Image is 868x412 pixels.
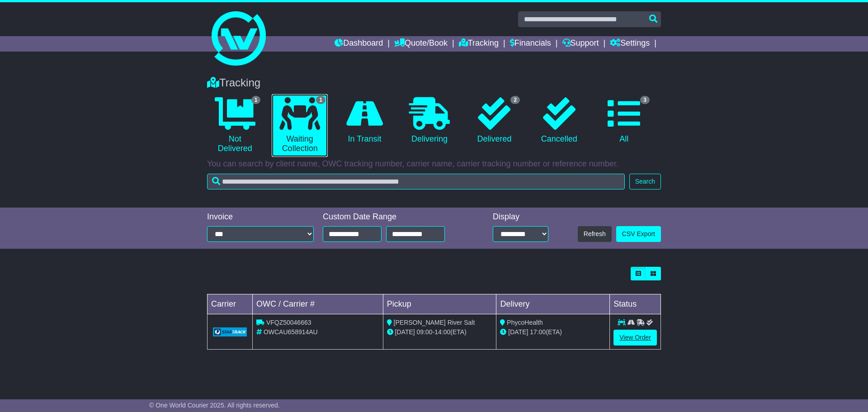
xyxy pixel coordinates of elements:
a: 1 Waiting Collection [272,94,327,157]
span: 2 [510,96,520,104]
span: 09:00 [417,328,433,336]
button: Refresh [578,226,612,242]
span: VFQZ50046663 [266,319,311,326]
div: Display [493,212,548,222]
div: - (ETA) [387,327,493,337]
span: [DATE] [508,328,528,336]
a: Cancelled [531,94,587,147]
span: 14:00 [434,328,450,336]
button: Search [629,174,661,189]
span: 3 [640,96,650,104]
span: [PERSON_NAME] River Salt [394,319,475,326]
a: Quote/Book [394,36,448,52]
a: Settings [610,36,650,52]
td: Status [610,294,661,314]
span: [DATE] [395,328,415,336]
a: Support [562,36,599,52]
a: Financials [510,36,551,52]
a: Delivering [401,94,457,147]
span: 1 [316,96,325,104]
a: 3 All [596,94,652,147]
a: Tracking [459,36,499,52]
td: Pickup [383,294,496,314]
a: 2 Delivered [467,94,522,147]
span: © One World Courier 2025. All rights reserved. [149,402,280,409]
div: Tracking [203,76,665,90]
p: You can search by client name, OWC tracking number, carrier name, carrier tracking number or refe... [207,159,661,169]
span: 17:00 [530,328,546,336]
a: Dashboard [335,36,383,52]
div: Invoice [207,212,314,222]
td: Carrier [208,294,253,314]
td: Delivery [496,294,610,314]
div: (ETA) [500,327,606,337]
a: In Transit [337,94,392,147]
img: GetCarrierServiceLogo [213,327,247,336]
a: View Order [613,330,657,346]
a: CSV Export [616,226,661,242]
span: OWCAU658914AU [264,328,318,336]
div: Custom Date Range [323,212,468,222]
a: 1 Not Delivered [207,94,263,157]
span: 1 [251,96,261,104]
span: PhycoHealth [507,319,542,326]
td: OWC / Carrier # [253,294,383,314]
